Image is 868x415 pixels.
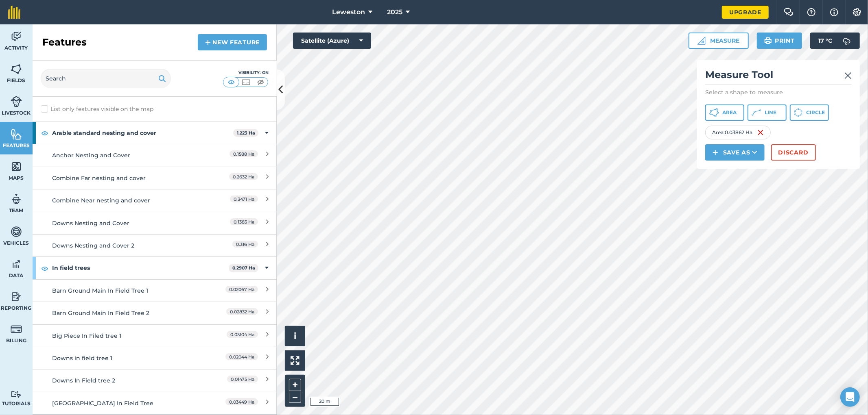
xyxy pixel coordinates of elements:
a: Downs In Field tree 20.01475 Ha [33,369,277,391]
span: 0.01475 Ha [227,376,258,382]
button: i [285,326,305,346]
div: Downs in field tree 1 [52,354,197,363]
a: Anchor Nesting and Cover0.1588 Ha [33,144,277,166]
img: svg+xml;base64,PD94bWwgdmVyc2lvbj0iMS4wIiBlbmNvZGluZz0idXRmLTgiPz4KPCEtLSBHZW5lcmF0b3I6IEFkb2JlIE... [11,226,22,238]
img: svg+xml;base64,PHN2ZyB4bWxucz0iaHR0cDovL3d3dy53My5vcmcvMjAwMC9zdmciIHdpZHRoPSIxOSIgaGVpZ2h0PSIyNC... [764,36,772,46]
img: A cog icon [852,8,862,16]
img: svg+xml;base64,PD94bWwgdmVyc2lvbj0iMS4wIiBlbmNvZGluZz0idXRmLTgiPz4KPCEtLSBHZW5lcmF0b3I6IEFkb2JlIE... [11,291,22,303]
button: 17 °C [810,33,860,49]
div: Downs In Field tree 2 [52,376,197,385]
button: Measure [689,33,749,49]
a: New feature [198,34,267,50]
img: svg+xml;base64,PHN2ZyB4bWxucz0iaHR0cDovL3d3dy53My5vcmcvMjAwMC9zdmciIHdpZHRoPSI1NiIgaGVpZ2h0PSI2MC... [11,161,22,173]
a: Downs in field tree 10.02044 Ha [33,347,277,369]
img: fieldmargin Logo [8,6,20,19]
span: 0.2632 Ha [229,173,258,180]
img: svg+xml;base64,PHN2ZyB4bWxucz0iaHR0cDovL3d3dy53My5vcmcvMjAwMC9zdmciIHdpZHRoPSI1MCIgaGVpZ2h0PSI0MC... [256,78,266,86]
a: Big Piece In Filed tree 10.03104 Ha [33,324,277,347]
div: Downs Nesting and Cover 2 [52,241,197,250]
img: svg+xml;base64,PD94bWwgdmVyc2lvbj0iMS4wIiBlbmNvZGluZz0idXRmLTgiPz4KPCEtLSBHZW5lcmF0b3I6IEFkb2JlIE... [839,33,855,49]
input: Search [41,69,171,88]
a: Combine Near nesting and cover0.3471 Ha [33,189,277,211]
img: svg+xml;base64,PHN2ZyB4bWxucz0iaHR0cDovL3d3dy53My5vcmcvMjAwMC9zdmciIHdpZHRoPSIxNyIgaGVpZ2h0PSIxNy... [830,7,838,17]
h2: Features [42,36,87,49]
strong: 0.2907 Ha [232,265,255,271]
div: Visibility: On [223,70,269,76]
img: A question mark icon [807,8,816,16]
a: Barn Ground Main In Field Tree 10.02067 Ha [33,279,277,302]
button: Print [757,33,802,49]
a: Barn Ground Main In Field Tree 20.02832 Ha [33,302,277,324]
img: svg+xml;base64,PHN2ZyB4bWxucz0iaHR0cDovL3d3dy53My5vcmcvMjAwMC9zdmciIHdpZHRoPSI1NiIgaGVpZ2h0PSI2MC... [11,128,22,140]
button: Satellite (Azure) [293,33,371,49]
span: Line [765,109,776,116]
img: Two speech bubbles overlapping with the left bubble in the forefront [784,8,794,16]
div: Area : 0.03862 Ha [705,126,771,139]
a: Upgrade [722,6,769,19]
div: Open Intercom Messenger [840,387,860,407]
button: Line [748,104,787,121]
a: Downs Nesting and Cover0.1383 Ha [33,212,277,234]
img: svg+xml;base64,PHN2ZyB4bWxucz0iaHR0cDovL3d3dy53My5vcmcvMjAwMC9zdmciIHdpZHRoPSIxNiIgaGVpZ2h0PSIyNC... [757,128,764,137]
button: + [289,379,301,391]
img: svg+xml;base64,PD94bWwgdmVyc2lvbj0iMS4wIiBlbmNvZGluZz0idXRmLTgiPz4KPCEtLSBHZW5lcmF0b3I6IEFkb2JlIE... [11,391,22,398]
img: svg+xml;base64,PD94bWwgdmVyc2lvbj0iMS4wIiBlbmNvZGluZz0idXRmLTgiPz4KPCEtLSBHZW5lcmF0b3I6IEFkb2JlIE... [11,30,22,43]
span: 0.02832 Ha [226,308,258,315]
span: 2025 [387,7,402,17]
img: svg+xml;base64,PHN2ZyB4bWxucz0iaHR0cDovL3d3dy53My5vcmcvMjAwMC9zdmciIHdpZHRoPSIxOCIgaGVpZ2h0PSIyNC... [41,263,48,273]
span: 17 ° C [818,33,832,49]
div: Barn Ground Main In Field Tree 1 [52,286,197,295]
button: – [289,391,301,403]
span: 0.1588 Ha [230,150,258,157]
div: Combine Near nesting and cover [52,196,197,205]
img: svg+xml;base64,PHN2ZyB4bWxucz0iaHR0cDovL3d3dy53My5vcmcvMjAwMC9zdmciIHdpZHRoPSIyMiIgaGVpZ2h0PSIzMC... [844,71,852,80]
img: svg+xml;base64,PD94bWwgdmVyc2lvbj0iMS4wIiBlbmNvZGluZz0idXRmLTgiPz4KPCEtLSBHZW5lcmF0b3I6IEFkb2JlIE... [11,323,22,335]
strong: 1.223 Ha [237,130,255,136]
img: Four arrows, one pointing top left, one top right, one bottom right and the last bottom left [291,356,300,365]
img: svg+xml;base64,PHN2ZyB4bWxucz0iaHR0cDovL3d3dy53My5vcmcvMjAwMC9zdmciIHdpZHRoPSIxNCIgaGVpZ2h0PSIyNC... [713,148,718,157]
span: 0.02044 Ha [225,353,258,360]
span: 0.3471 Ha [230,196,258,202]
button: Circle [790,104,829,121]
label: List only features visible on the map [41,105,153,113]
img: svg+xml;base64,PHN2ZyB4bWxucz0iaHR0cDovL3d3dy53My5vcmcvMjAwMC9zdmciIHdpZHRoPSI1NiIgaGVpZ2h0PSI2MC... [11,63,22,75]
img: svg+xml;base64,PD94bWwgdmVyc2lvbj0iMS4wIiBlbmNvZGluZz0idXRmLTgiPz4KPCEtLSBHZW5lcmF0b3I6IEFkb2JlIE... [11,258,22,270]
button: Save as [705,144,765,161]
h2: Measure Tool [705,68,852,85]
div: [GEOGRAPHIC_DATA] In Field Tree [52,399,197,408]
strong: In field trees [52,257,229,279]
div: Barn Ground Main In Field Tree 2 [52,309,197,317]
div: In field trees0.2907 Ha [33,257,277,279]
strong: Arable standard nesting and cover [52,122,233,144]
img: Ruler icon [697,37,706,45]
img: svg+xml;base64,PHN2ZyB4bWxucz0iaHR0cDovL3d3dy53My5vcmcvMjAwMC9zdmciIHdpZHRoPSI1MCIgaGVpZ2h0PSI0MC... [226,78,236,86]
button: Area [705,104,744,121]
a: Combine Far nesting and cover0.2632 Ha [33,167,277,189]
div: Arable standard nesting and cover1.223 Ha [33,122,277,144]
span: 0.1383 Ha [230,218,258,225]
img: svg+xml;base64,PD94bWwgdmVyc2lvbj0iMS4wIiBlbmNvZGluZz0idXRmLTgiPz4KPCEtLSBHZW5lcmF0b3I6IEFkb2JlIE... [11,193,22,205]
span: 0.03104 Ha [227,331,258,338]
div: Big Piece In Filed tree 1 [52,331,197,340]
img: svg+xml;base64,PHN2ZyB4bWxucz0iaHR0cDovL3d3dy53My5vcmcvMjAwMC9zdmciIHdpZHRoPSIxOSIgaGVpZ2h0PSIyNC... [158,74,166,83]
span: 0.02067 Ha [225,286,258,293]
a: [GEOGRAPHIC_DATA] In Field Tree0.03449 Ha [33,392,277,414]
img: svg+xml;base64,PHN2ZyB4bWxucz0iaHR0cDovL3d3dy53My5vcmcvMjAwMC9zdmciIHdpZHRoPSIxNCIgaGVpZ2h0PSIyNC... [205,37,211,47]
span: Circle [806,109,825,116]
div: Combine Far nesting and cover [52,174,197,183]
div: Anchor Nesting and Cover [52,151,197,160]
span: 0.316 Ha [232,241,258,248]
img: svg+xml;base64,PD94bWwgdmVyc2lvbj0iMS4wIiBlbmNvZGluZz0idXRmLTgiPz4KPCEtLSBHZW5lcmF0b3I6IEFkb2JlIE... [11,96,22,108]
span: i [294,331,296,341]
button: Discard [771,144,816,161]
img: svg+xml;base64,PHN2ZyB4bWxucz0iaHR0cDovL3d3dy53My5vcmcvMjAwMC9zdmciIHdpZHRoPSI1MCIgaGVpZ2h0PSI0MC... [241,78,251,86]
span: Leweston [332,7,365,17]
a: Downs Nesting and Cover 20.316 Ha [33,234,277,256]
span: 0.03449 Ha [225,398,258,405]
img: svg+xml;base64,PHN2ZyB4bWxucz0iaHR0cDovL3d3dy53My5vcmcvMjAwMC9zdmciIHdpZHRoPSIxOCIgaGVpZ2h0PSIyNC... [41,128,48,138]
p: Select a shape to measure [705,88,852,96]
span: Area [722,109,737,116]
div: Downs Nesting and Cover [52,219,197,228]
